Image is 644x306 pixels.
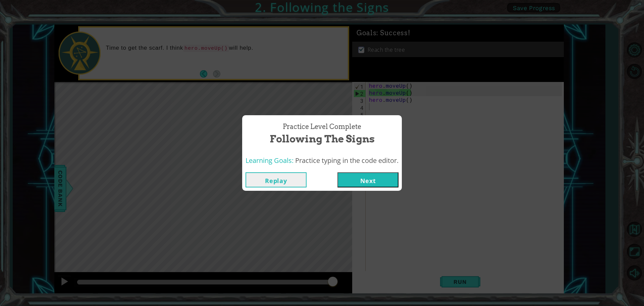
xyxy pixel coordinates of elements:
[270,132,375,146] span: Following the Signs
[295,156,398,165] span: Practice typing in the code editor.
[246,172,307,187] button: Replay
[283,122,361,132] span: Practice Level Complete
[337,172,398,187] button: Next
[246,156,293,165] span: Learning Goals:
